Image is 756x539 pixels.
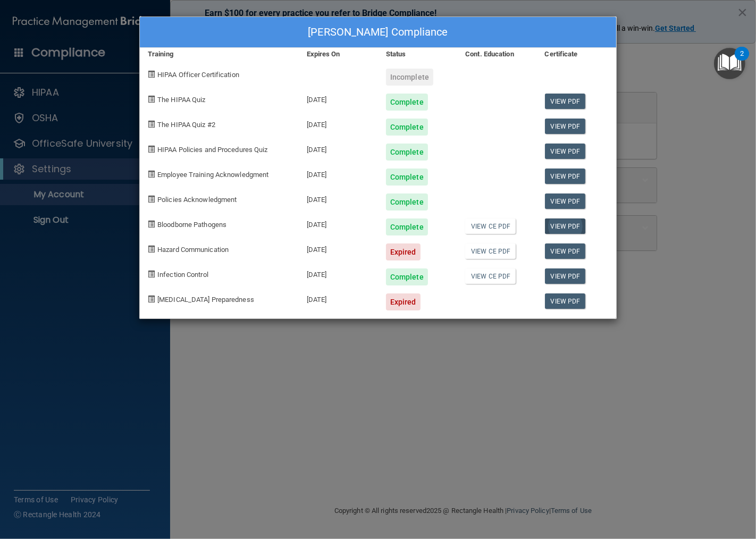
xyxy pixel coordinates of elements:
[545,119,586,134] a: View PDF
[545,268,586,284] a: View PDF
[299,48,378,61] div: Expires On
[157,171,268,179] span: Employee Training Acknowledgment
[299,161,378,186] div: [DATE]
[157,71,239,79] span: HIPAA Officer Certification
[386,169,428,186] div: Complete
[157,96,205,104] span: The HIPAA Quiz
[714,48,745,79] button: Open Resource Center, 2 new notifications
[386,293,421,310] div: Expired
[157,296,254,304] span: [MEDICAL_DATA] Preparedness
[545,218,586,234] a: View PDF
[299,210,378,235] div: [DATE]
[157,196,237,204] span: Policies Acknowledgment
[545,243,586,259] a: View PDF
[157,121,215,129] span: The HIPAA Quiz #2
[140,48,299,61] div: Training
[299,260,378,285] div: [DATE]
[386,119,428,136] div: Complete
[545,94,586,109] a: View PDF
[465,218,516,234] a: View CE PDF
[378,48,457,61] div: Status
[545,169,586,184] a: View PDF
[299,235,378,260] div: [DATE]
[545,193,586,209] a: View PDF
[545,293,586,309] a: View PDF
[299,186,378,210] div: [DATE]
[465,243,516,259] a: View CE PDF
[537,48,616,61] div: Certificate
[299,111,378,136] div: [DATE]
[386,69,433,86] div: Incomplete
[457,48,536,61] div: Cont. Education
[386,94,428,111] div: Complete
[299,136,378,161] div: [DATE]
[140,17,616,48] div: [PERSON_NAME] Compliance
[386,218,428,235] div: Complete
[386,243,421,260] div: Expired
[386,144,428,161] div: Complete
[157,271,208,279] span: Infection Control
[299,285,378,310] div: [DATE]
[465,268,516,284] a: View CE PDF
[386,193,428,210] div: Complete
[299,86,378,111] div: [DATE]
[157,146,267,154] span: HIPAA Policies and Procedures Quiz
[157,221,226,229] span: Bloodborne Pathogens
[545,144,586,159] a: View PDF
[386,268,428,285] div: Complete
[740,54,744,68] div: 2
[157,246,229,254] span: Hazard Communication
